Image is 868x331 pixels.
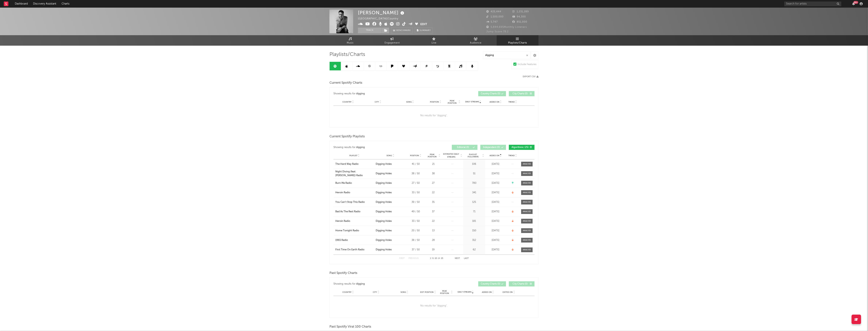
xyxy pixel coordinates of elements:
[335,229,359,233] div: Home Tonight Radio
[376,210,392,214] div: Digging Holes
[517,62,536,67] div: Include Features
[426,238,440,242] div: 28
[523,76,539,78] button: Export CSV
[486,21,498,23] span: 5,747
[333,296,535,316] div: No results for " digging ".
[396,28,411,33] span: Benchmark
[407,238,424,242] div: 38 / 50
[509,101,515,103] span: Trend
[335,229,374,233] a: Home Tonight Radio
[356,92,365,96] div: digging
[329,325,371,329] span: Past Spotify Viral 100 Charts
[478,91,506,96] button: Country Charts(0)
[483,146,500,149] span: Independent ( 0 )
[376,248,392,252] div: Digging Holes
[470,41,482,45] span: Audience
[335,219,374,223] a: Heroin Radio
[399,257,405,259] button: First
[376,191,392,195] div: Digging Holes
[406,101,412,103] span: Song
[376,162,392,166] div: Digging Holes
[407,210,424,214] div: 49 / 50
[407,219,424,223] div: 33 / 50
[335,238,374,242] a: 1965 Radio
[486,210,505,214] div: [DATE]
[349,154,357,157] span: Playlist
[464,229,484,233] div: 150
[486,10,501,13] span: 425,444
[333,91,434,96] div: Showing results for
[335,162,374,166] a: The Hard Way Radio
[511,93,529,95] span: City Charts ( 0 )
[329,35,371,46] a: Music
[358,10,405,16] div: [PERSON_NAME]
[511,146,529,149] span: Algorithmic ( 25 )
[426,256,447,261] div: 1 10 25
[343,101,352,103] span: Country
[509,145,535,150] button: Algorithmic(25)
[420,291,434,293] span: Exit Position
[407,200,424,204] div: 39 / 50
[464,181,484,185] div: 780
[335,248,374,252] a: First Time On Earth Radio
[486,16,504,18] span: 1,500,000
[335,181,352,185] div: Burn Me Radio
[438,258,440,259] span: of
[335,170,374,177] a: Night Diving (feat. [PERSON_NAME]) Radio
[464,162,484,166] div: 106
[333,106,535,126] div: No results for " digging ".
[486,219,505,223] div: [DATE]
[508,41,527,45] span: Playlists/Charts
[376,229,392,233] div: Digging Holes
[356,282,365,286] div: digging
[375,101,379,103] span: City
[426,200,440,204] div: 35
[335,248,364,252] div: First Time On Earth Radio
[335,238,348,242] div: 1965 Radio
[335,162,359,166] div: The Hard Way Radio
[335,210,360,214] div: Bad As The Rest Radio
[464,238,484,242] div: 312
[420,29,431,32] span: Summary
[439,290,451,294] span: Peak Position
[401,291,406,293] span: Song
[371,35,413,46] a: Engagement
[376,200,392,204] div: Digging Holes
[455,257,460,259] button: Next
[407,191,424,195] div: 33 / 50
[486,172,505,176] div: [DATE]
[854,1,858,4] div: 99 +
[426,172,440,176] div: 38
[503,291,513,293] span: Exited On
[426,210,440,214] div: 37
[335,210,374,214] a: Bad As The Rest Radio
[464,191,484,195] div: 341
[329,81,362,85] span: Current Spotify Charts
[486,30,509,33] span: Jump Score: 78.2
[480,145,506,150] button: Independent(0)
[497,35,539,46] a: Playlists/Charts
[465,100,479,103] span: Daily Streams
[464,200,484,204] div: 125
[373,291,377,293] span: City
[513,10,529,13] span: 1,231,289
[343,291,352,293] span: Country
[486,181,505,185] div: [DATE]
[486,162,505,166] div: [DATE]
[486,229,505,233] div: [DATE]
[426,229,440,233] div: 13
[490,101,499,103] span: Added On
[391,28,413,33] a: Benchmark
[509,281,535,286] button: City Charts(0)
[376,181,392,185] div: Digging Holes
[426,248,440,252] div: 19
[409,257,419,259] button: Previous
[426,219,440,223] div: 22
[478,281,506,286] button: Country Charts(0)
[454,146,472,149] span: Editorial ( 0 )
[333,145,434,150] div: Showing results for
[446,100,458,104] span: Peak Position
[464,153,482,158] span: Playlist Followers
[486,26,527,28] span: 5,844,695 Monthly Listeners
